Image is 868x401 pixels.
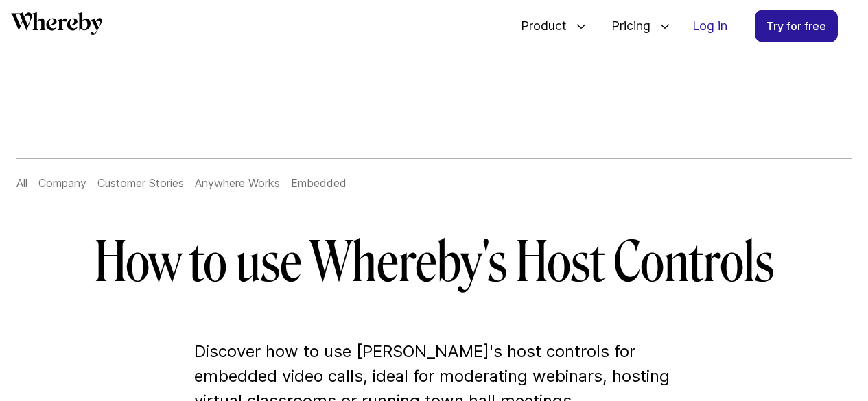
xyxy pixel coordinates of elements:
a: Try for free [755,10,838,42]
a: Customer Stories [97,176,184,190]
h1: How to use Whereby's Host Controls [39,230,830,295]
a: Company [38,176,86,190]
svg: Whereby [11,12,102,35]
a: All [16,176,27,190]
span: Pricing [598,3,654,49]
span: Product [507,3,570,49]
a: Embedded [291,176,347,190]
a: Whereby [11,12,102,40]
a: Log in [681,10,738,42]
a: Anywhere Works [195,176,280,190]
